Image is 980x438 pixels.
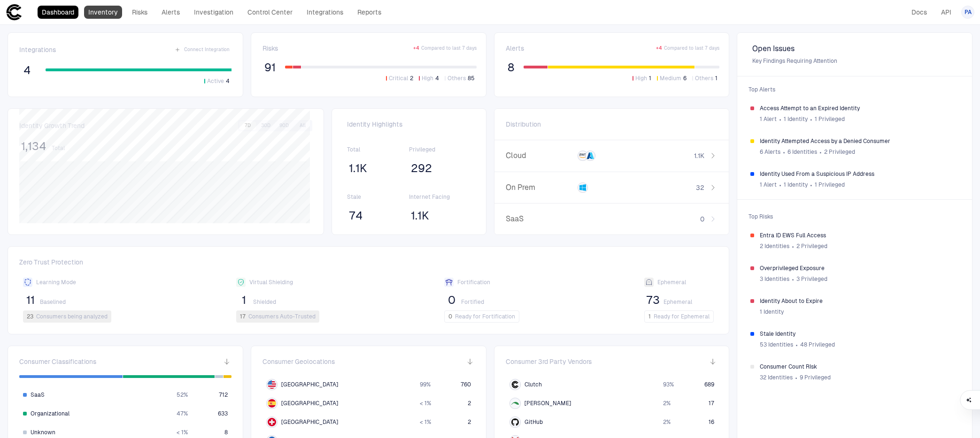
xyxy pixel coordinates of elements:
span: Medium [660,75,681,82]
span: Total [347,146,409,153]
span: 2 Privileged [796,242,827,250]
div: GitHub [511,418,519,426]
button: 7D [239,121,256,130]
span: 1,134 [21,139,46,153]
span: 1 Identity [784,181,808,189]
span: 11 [26,293,35,307]
button: 0Ready for Fortification [444,310,519,323]
span: Internet Facing [409,193,471,201]
span: ∙ [779,178,782,192]
button: Connect Integration [173,44,231,55]
span: [PERSON_NAME] [525,400,571,407]
span: GitHub [525,418,543,426]
span: 292 [411,161,432,175]
span: 47 % [177,410,188,417]
span: Distribution [506,120,541,128]
button: 73 [644,293,662,308]
span: 6 Alerts [760,148,780,156]
span: < 1 % [420,418,431,426]
span: 1.1K [349,161,367,175]
span: 48 Privileged [800,341,835,348]
img: US [268,380,276,389]
span: 3 Identities [760,275,789,283]
span: ∙ [791,272,795,286]
span: High [635,75,647,82]
a: API [937,6,956,19]
span: Connect Integration [184,46,230,53]
div: Cargill [511,400,519,407]
span: PA [965,8,972,16]
span: ∙ [782,145,786,159]
span: 91 [264,60,276,75]
button: 1.1K [409,208,431,223]
span: Top Alerts [743,80,966,99]
span: < 1 % [177,429,188,436]
span: ∙ [810,178,813,192]
span: Compared to last 7 days [664,45,719,52]
span: Identity Used From a Suspicious IP Address [760,170,959,178]
button: 1 [236,293,251,308]
span: Ephemeral [664,298,692,306]
span: Stale [347,193,409,201]
span: Overprivileged Exposure [760,264,959,272]
img: CH [268,418,276,426]
span: Active [207,77,224,85]
span: 2 [468,400,471,407]
span: Critical [389,75,408,82]
span: 8 [508,60,514,75]
span: Ready for Ephemeral [654,313,710,320]
span: High [422,75,433,82]
span: 73 [646,293,660,307]
a: Inventory [84,6,122,19]
span: 2 % [663,400,670,407]
span: 74 [349,209,363,223]
span: Organizational [31,410,69,417]
span: 8 [224,429,228,436]
button: Active4 [202,77,231,85]
span: 2 Privileged [824,148,855,156]
button: 1.1K [347,161,369,176]
span: 689 [704,381,714,388]
span: 4 [435,75,439,82]
button: High4 [417,74,441,83]
span: 1 Privileged [815,115,845,123]
img: ES [268,399,276,408]
span: Cloud [506,151,574,160]
button: 30D [257,121,274,130]
span: 6 [683,75,687,82]
span: 32 Identities [760,374,793,381]
button: 74 [347,208,364,223]
span: Zero Trust Protection [19,258,718,270]
span: 93 % [663,381,673,388]
a: Investigation [190,6,238,19]
span: 1.1K [411,209,429,223]
button: High1 [631,74,653,83]
span: 1 [242,293,246,307]
span: Identity Attempted Access by a Denied Consumer [760,137,959,145]
span: Ready for Fortification [455,313,515,320]
span: Unknown [31,429,55,436]
span: Virtual Shielding [249,279,293,286]
span: 1 Alert [760,181,777,189]
span: Compared to last 7 days [421,45,477,52]
button: 90D [276,121,293,130]
span: Consumer Classifications [19,357,96,366]
span: 1 Identity [784,115,808,123]
span: Integrations [19,45,56,54]
button: PA [961,6,974,19]
a: Risks [128,6,152,19]
span: ∙ [819,145,822,159]
button: 91 [262,60,278,75]
span: 1 Privileged [815,181,845,189]
button: 11 [23,293,38,308]
button: Critical2 [384,74,415,83]
a: Alerts [157,6,184,19]
button: 1Ready for Ephemeral [644,310,714,323]
a: Docs [907,6,931,19]
span: Fortification [457,279,490,286]
span: 633 [218,410,228,417]
span: ∙ [810,112,813,126]
span: Baselined [40,298,66,306]
span: 17 [708,400,714,407]
span: Ephemeral [657,279,686,286]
